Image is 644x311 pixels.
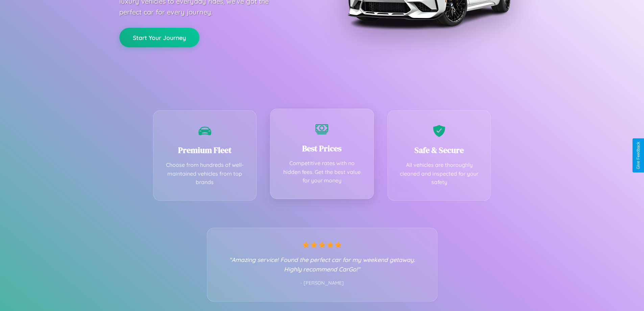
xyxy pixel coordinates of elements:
h3: Safe & Secure [398,145,481,156]
h3: Best Prices [281,143,363,154]
p: Choose from hundreds of well-maintained vehicles from top brands [164,161,246,187]
button: Start Your Journey [119,28,199,47]
p: "Amazing service! Found the perfect car for my weekend getaway. Highly recommend CarGo!" [221,255,424,274]
p: - [PERSON_NAME] [221,279,424,288]
h3: Premium Fleet [164,145,246,156]
p: Competitive rates with no hidden fees. Get the best value for your money [281,159,363,185]
p: All vehicles are thoroughly cleaned and inspected for your safety [398,161,481,187]
div: Give Feedback [636,142,641,169]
